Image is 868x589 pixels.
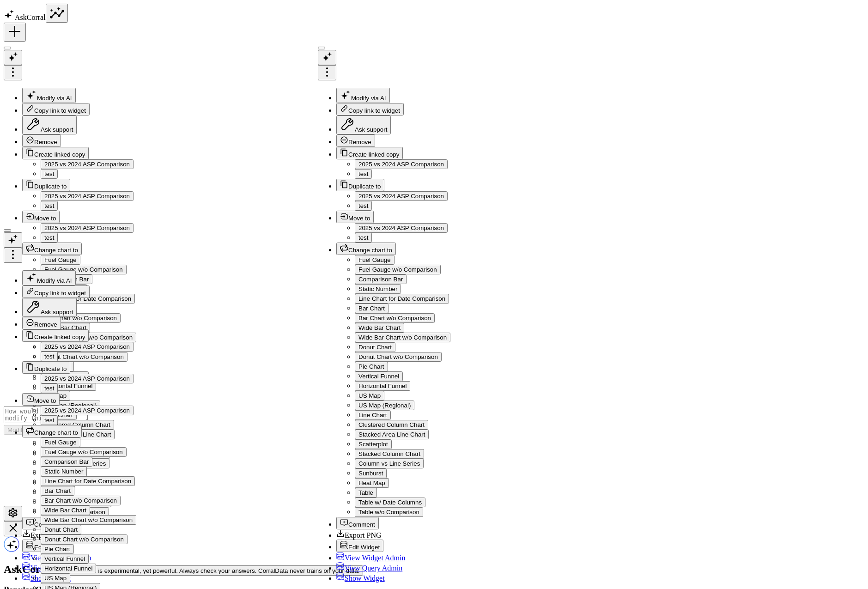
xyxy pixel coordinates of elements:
button: test [41,352,58,361]
button: 2025 vs 2024 ASP Comparison [41,374,134,383]
button: US Map [355,391,384,401]
button: Duplicate to [22,179,70,191]
button: Static Number [41,467,87,476]
button: Modify via AI [22,88,76,103]
button: Vertical Funnel [355,371,403,381]
button: Line Chart for Date Comparison [41,476,135,486]
button: Donut Chart [355,342,395,352]
button: Comparison Bar [355,274,407,284]
button: Clustered Column Chart [355,420,428,430]
button: Copy link to widget [336,103,404,115]
button: Table [355,488,377,498]
button: Pie Chart [41,544,74,554]
a: Export PNG [336,531,382,539]
button: Bar Chart w/o Comparison [41,496,121,505]
button: Stacked Area Line Chart [355,430,429,439]
button: Horizontal Funnel [355,381,410,391]
button: 2025 vs 2024 ASP Comparison [355,223,448,233]
button: Ask support [22,115,77,134]
button: 2025 vs 2024 ASP Comparison [41,159,134,169]
button: Change chart to [22,425,82,437]
button: Move to [22,211,60,223]
a: Show Widget [336,574,385,582]
button: Move to [336,211,374,223]
button: This feature is experimental, yet powerful. Always check your answers. CorralData never trains on... [54,565,363,576]
button: test [355,233,372,243]
button: Scatterplot [355,439,392,449]
button: 2025 vs 2024 ASP Comparison [355,191,448,201]
button: Move to [22,393,60,406]
button: Heat Map [355,478,389,488]
button: test [41,169,58,179]
button: Fuel Gauge w/o Comparison [41,447,127,457]
button: Line Chart for Date Comparison [355,294,449,304]
a: View Widget Admin [336,554,405,562]
a: View Query Admin [336,564,402,572]
button: Donut Chart w/o Comparison [41,534,127,544]
button: Duplicate to [336,179,384,191]
button: test [355,169,372,179]
button: Bar Chart [355,304,388,313]
button: 2025 vs 2024 ASP Comparison [41,223,134,233]
button: Fuel Gauge [355,255,395,265]
button: Line Chart [355,410,391,420]
button: Remove [336,134,375,147]
button: Pie Chart [355,362,388,371]
button: Create linked copy [336,147,403,159]
button: Donut Chart [41,525,81,534]
span: This feature is experimental, yet powerful. Always check your answers. CorralData never trains on... [64,567,359,574]
button: Copy link to widget [22,103,90,115]
button: Copy link to widget [22,285,90,298]
button: test [41,201,58,211]
button: Wide Bar Chart w/o Comparison [41,515,136,525]
a: AskCorral [4,13,46,21]
button: 2025 vs 2024 ASP Comparison [41,342,134,352]
button: test [41,383,58,393]
button: Comment [336,517,379,529]
button: Bar Chart [41,486,74,496]
button: US Map [41,573,70,583]
button: US Map (Regional) [355,401,414,410]
button: Horizontal Funnel [41,564,96,573]
button: Donut Chart w/o Comparison [355,352,442,362]
button: Comparison Bar [41,457,92,467]
button: Remove [22,134,61,147]
button: Remove [22,317,61,329]
button: Wide Bar Chart [355,323,404,333]
button: Column vs Line Series [355,459,424,468]
button: 2025 vs 2024 ASP Comparison [41,191,134,201]
button: Sunburst [355,468,387,478]
button: Vertical Funnel [41,554,89,564]
button: Ask support [22,298,77,317]
button: 2025 vs 2024 ASP Comparison [41,406,134,415]
button: Wide Bar Chart [41,505,90,515]
button: Duplicate to [22,361,70,374]
button: Modify via AI [336,88,390,103]
button: 2025 vs 2024 ASP Comparison [355,159,448,169]
button: Wide Bar Chart w/o Comparison [355,333,450,342]
button: Ask support [336,115,391,134]
button: Static Number [355,284,401,294]
button: test [355,201,372,211]
button: Edit Widget [336,540,383,552]
button: Table w/ Date Columns [355,498,425,507]
button: Create linked copy [22,329,89,342]
button: Create linked copy [22,147,89,159]
button: Fuel Gauge w/o Comparison [355,265,441,274]
button: Modify via AI [22,270,76,285]
button: Change chart to [336,243,396,255]
button: Table w/o Comparison [355,507,423,517]
button: test [41,415,58,425]
button: Stacked Column Chart [355,449,424,459]
button: Fuel Gauge [41,437,80,447]
button: Bar Chart w/o Comparison [355,313,435,323]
